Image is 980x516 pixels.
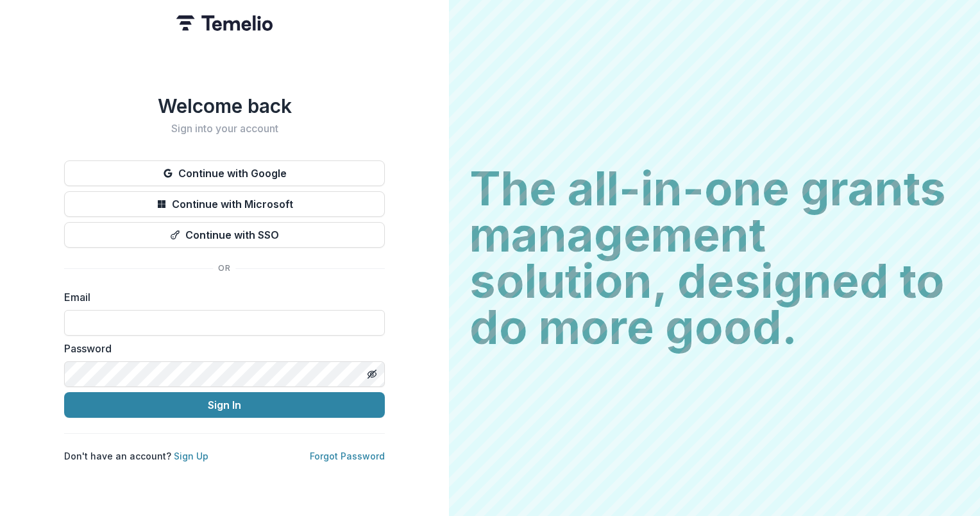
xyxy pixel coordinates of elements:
a: Sign Up [174,451,208,461]
label: Password [64,341,377,356]
button: Toggle password visibility [362,364,382,384]
label: Email [64,289,377,305]
button: Sign In [64,392,385,418]
h1: Welcome back [64,94,385,117]
button: Continue with Microsoft [64,191,385,217]
p: Don't have an account? [64,449,208,463]
h2: Sign into your account [64,123,385,135]
button: Continue with Google [64,160,385,186]
a: Forgot Password [310,451,385,461]
button: Continue with SSO [64,222,385,248]
img: Temelio [176,15,273,31]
